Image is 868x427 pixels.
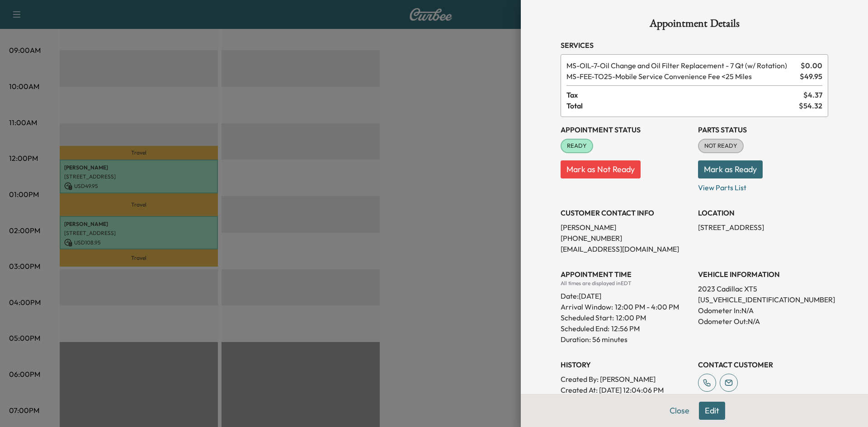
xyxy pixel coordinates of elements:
div: All times are displayed in EDT [561,280,691,287]
button: Close [664,402,695,420]
span: $ 49.95 [800,71,822,82]
span: NOT READY [699,141,743,150]
span: $ 0.00 [801,60,822,71]
button: Edit [699,402,725,420]
span: Tax [566,89,803,100]
h3: Appointment Status [561,124,691,135]
p: Odometer Out: N/A [698,316,828,327]
h1: Appointment Details [561,18,828,33]
span: Oil Change and Oil Filter Replacement - 7 Qt (w/ Rotation) [566,60,797,71]
h3: CUSTOMER CONTACT INFO [561,207,691,218]
p: [EMAIL_ADDRESS][DOMAIN_NAME] [561,244,691,254]
p: 12:00 PM [616,312,646,323]
button: Mark as Ready [698,160,763,178]
span: 12:00 PM - 4:00 PM [615,301,679,312]
p: 2023 Cadillac XT5 [698,283,828,294]
p: [PHONE_NUMBER] [561,233,691,244]
span: READY [561,141,592,150]
h3: CONTACT CUSTOMER [698,359,828,370]
p: Created At : [DATE] 12:04:06 PM [561,385,691,395]
h3: Services [561,40,828,51]
p: Created By : [PERSON_NAME] [561,374,691,385]
p: View Parts List [698,178,828,193]
h3: APPOINTMENT TIME [561,269,691,280]
h3: VEHICLE INFORMATION [698,269,828,280]
span: $ 54.32 [799,100,822,111]
span: Mobile Service Convenience Fee <25 Miles [566,71,796,82]
div: Date: [DATE] [561,287,691,301]
p: Odometer In: N/A [698,305,828,316]
p: [PERSON_NAME] [561,222,691,233]
p: [STREET_ADDRESS] [698,222,828,233]
h3: LOCATION [698,207,828,218]
p: Scheduled Start: [561,312,614,323]
button: Mark as Not Ready [561,160,641,178]
p: [US_VEHICLE_IDENTIFICATION_NUMBER] [698,294,828,305]
p: Arrival Window: [561,301,691,312]
p: Scheduled End: [561,323,609,334]
span: Total [566,100,799,111]
p: 12:56 PM [611,323,640,334]
p: Duration: 56 minutes [561,334,691,345]
h3: History [561,359,691,370]
h3: Parts Status [698,124,828,135]
span: $ 4.37 [803,89,822,100]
